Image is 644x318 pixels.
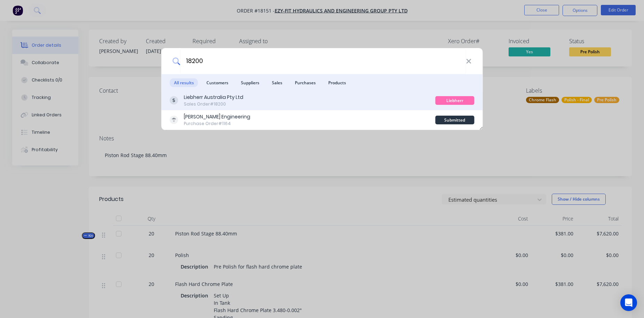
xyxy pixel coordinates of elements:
span: Customers [202,78,233,87]
span: All results [170,78,198,87]
span: Sales [268,78,286,87]
div: Liebherr Invoice [435,96,474,105]
div: Purchase Order #1164 [184,121,250,127]
span: Purchases [291,78,320,87]
div: Sales Order #18200 [184,101,243,107]
div: Liebherr Australia Pty Ltd [184,94,243,101]
input: Start typing a customer or supplier name to create a new order... [180,48,466,74]
span: Suppliers [237,78,264,87]
div: [PERSON_NAME] Engineering [184,113,250,121]
span: Products [324,78,350,87]
div: Open Intercom Messenger [620,294,637,311]
div: Submitted [435,116,474,124]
